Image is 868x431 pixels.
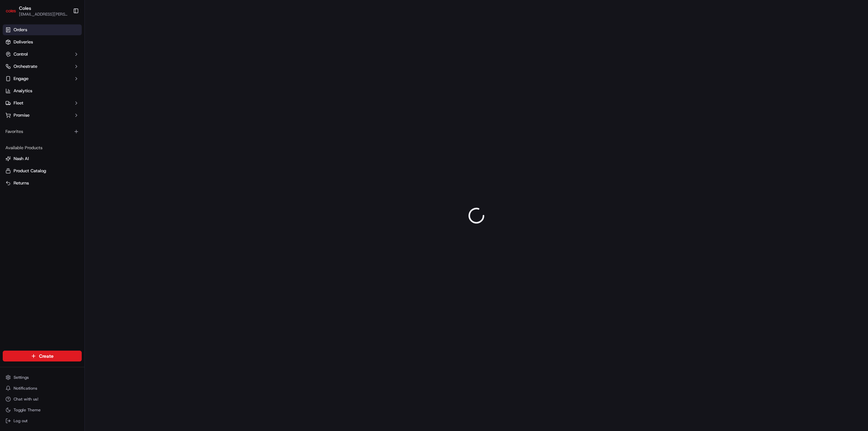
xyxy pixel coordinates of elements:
a: Product Catalog [5,168,79,174]
span: Fleet [14,100,23,106]
span: Settings [14,375,29,380]
span: Toggle Theme [14,407,41,413]
span: Returns [14,180,29,186]
a: Nash AI [5,156,79,162]
a: Returns [5,180,79,186]
button: ColesColes[EMAIL_ADDRESS][PERSON_NAME][PERSON_NAME][DOMAIN_NAME] [3,3,70,19]
button: Toggle Theme [3,405,82,415]
span: Orchestrate [14,63,37,70]
span: Nash AI [14,156,29,162]
button: Fleet [3,98,82,109]
button: Orchestrate [3,61,82,72]
span: Log out [14,418,27,424]
span: Product Catalog [14,168,46,174]
span: Orders [14,27,27,33]
button: Notifications [3,384,82,393]
button: Create [3,351,82,361]
span: Engage [14,76,28,82]
span: Chat with us! [14,396,38,402]
span: Notifications [14,386,37,391]
a: Analytics [3,85,82,96]
img: Coles [5,5,16,16]
span: Promise [14,112,29,118]
button: [EMAIL_ADDRESS][PERSON_NAME][PERSON_NAME][DOMAIN_NAME] [19,12,67,17]
button: Engage [3,73,82,84]
span: Analytics [14,88,32,94]
span: Control [14,51,28,57]
button: Log out [3,416,82,426]
button: Chat with us! [3,394,82,404]
button: Promise [3,110,82,121]
a: Orders [3,24,82,35]
button: Coles [19,5,31,12]
a: Deliveries [3,37,82,47]
span: Create [39,353,54,359]
button: Settings [3,373,82,382]
button: Returns [3,178,82,189]
button: Product Catalog [3,165,82,176]
span: Deliveries [14,39,33,45]
button: Control [3,49,82,60]
div: Available Products [3,142,82,153]
button: Nash AI [3,153,82,164]
div: Favorites [3,126,82,137]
